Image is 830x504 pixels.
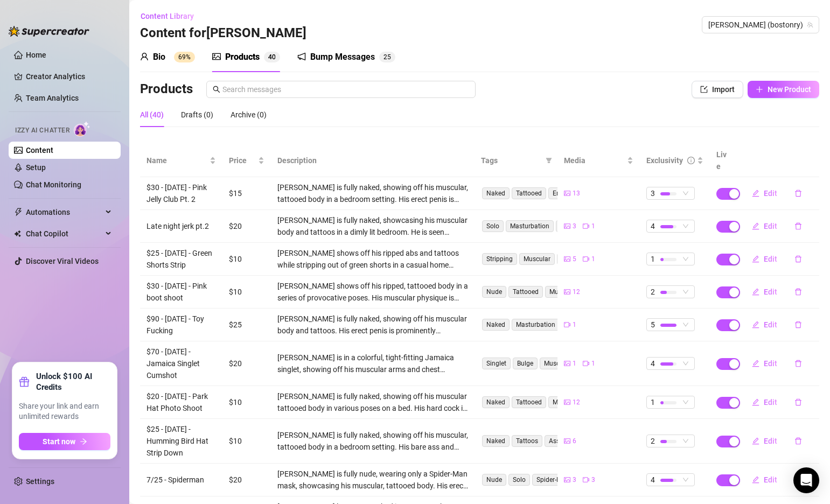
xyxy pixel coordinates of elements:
[743,394,786,411] button: Edit
[140,8,203,25] button: Content Library
[651,187,655,199] span: 3
[591,359,595,369] span: 1
[482,358,511,369] span: Singlet
[532,474,591,486] span: Spider-Man Mask
[564,360,570,367] span: picture
[222,276,271,309] td: $10
[752,398,759,406] span: edit
[564,438,570,444] span: picture
[268,53,272,61] span: 4
[752,360,759,367] span: edit
[277,280,468,304] div: [PERSON_NAME] shows off his ripped, tattooed body in a series of provocative poses. His muscular ...
[19,401,110,422] span: Share your link and earn unlimited rewards
[26,146,53,155] a: Content
[794,398,802,406] span: delete
[26,225,102,242] span: Chat Copilot
[26,94,79,102] a: Team Analytics
[764,288,777,296] span: Edit
[481,155,541,166] span: Tags
[140,144,222,177] th: Name
[752,288,759,296] span: edit
[14,208,23,216] span: thunderbolt
[222,464,271,496] td: $20
[277,468,468,492] div: [PERSON_NAME] is fully nude, wearing only a Spider-Man mask, showcasing his muscular, tattooed bo...
[512,187,546,199] span: Tattooed
[213,86,220,93] span: search
[181,109,213,121] div: Drafts (0)
[573,475,576,485] span: 3
[212,52,221,61] span: picture
[764,437,777,445] span: Edit
[557,144,640,177] th: Media
[786,471,811,488] button: delete
[482,286,506,298] span: Nude
[482,474,506,486] span: Nude
[794,437,802,445] span: delete
[174,52,195,62] sup: 69%
[140,309,222,341] td: $90 - [DATE] - Toy Fucking
[573,254,576,264] span: 5
[786,283,811,300] button: delete
[583,256,589,262] span: video-camera
[277,247,468,271] div: [PERSON_NAME] shows off his ripped abs and tattoos while stripping out of green shorts in a casua...
[591,221,595,232] span: 1
[26,204,102,221] span: Automations
[277,214,468,238] div: [PERSON_NAME] is fully naked, showcasing his muscular body and tattoos in a dimly lit bedroom. He...
[752,190,759,197] span: edit
[277,313,468,337] div: [PERSON_NAME] is fully naked, showing off his muscular body and tattoos. His erect penis is promi...
[26,257,99,265] a: Discover Viral Videos
[700,86,708,93] span: import
[482,396,510,408] span: Naked
[26,180,81,189] a: Chat Monitoring
[513,358,538,369] span: Bulge
[651,474,655,486] span: 4
[482,435,510,447] span: Naked
[756,86,763,93] span: plus
[651,286,655,298] span: 2
[140,464,222,496] td: 7/25 - Spiderman
[573,359,576,369] span: 1
[710,144,737,177] th: Live
[807,22,813,28] span: team
[564,256,570,262] span: picture
[583,477,589,483] span: video-camera
[743,283,786,300] button: Edit
[786,250,811,268] button: delete
[546,157,552,164] span: filter
[36,371,110,393] strong: Unlock $100 AI Credits
[482,253,517,265] span: Stripping
[651,319,655,331] span: 5
[26,163,46,172] a: Setup
[786,185,811,202] button: delete
[222,83,469,95] input: Search messages
[564,190,570,197] span: picture
[264,52,280,62] sup: 40
[752,476,759,484] span: edit
[222,309,271,341] td: $25
[222,341,271,386] td: $20
[271,144,475,177] th: Description
[794,360,802,367] span: delete
[140,386,222,419] td: $20 - [DATE] - Park Hat Photo Shoot
[687,157,695,164] span: info-circle
[752,222,759,230] span: edit
[692,81,743,98] button: Import
[764,475,777,484] span: Edit
[512,396,546,408] span: Tattooed
[482,187,510,199] span: Naked
[545,435,564,447] span: Ass
[794,222,802,230] span: delete
[573,397,580,408] span: 12
[764,398,777,407] span: Edit
[540,358,575,369] span: Muscular
[564,223,570,229] span: picture
[222,177,271,210] td: $15
[512,435,542,447] span: Tattoos
[764,222,777,230] span: Edit
[752,437,759,445] span: edit
[651,253,655,265] span: 1
[548,396,584,408] span: Muscular
[482,220,504,232] span: Solo
[140,210,222,243] td: Late night jerk pt.2
[573,287,580,297] span: 12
